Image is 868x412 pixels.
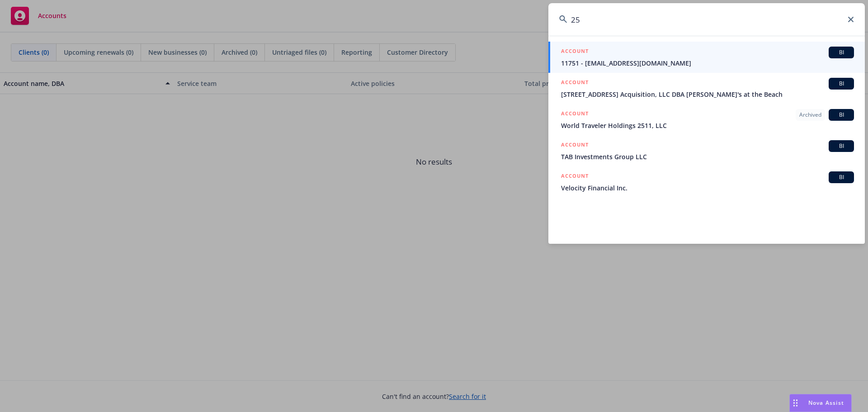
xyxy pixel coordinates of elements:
[561,152,854,161] span: TAB Investments Group LLC
[799,111,821,119] span: Archived
[548,3,865,36] input: Search...
[561,47,589,57] h5: ACCOUNT
[561,58,854,68] span: 11751 - [EMAIL_ADDRESS][DOMAIN_NAME]
[832,48,850,57] span: BI
[832,173,850,181] span: BI
[561,109,589,120] h5: ACCOUNT
[561,90,854,99] span: [STREET_ADDRESS] Acquisition, LLC DBA [PERSON_NAME]'s at the Beach
[561,78,589,89] h5: ACCOUNT
[561,183,854,193] span: Velocity Financial Inc.
[789,394,852,412] button: Nova Assist
[832,142,850,150] span: BI
[548,73,865,104] a: ACCOUNTBI[STREET_ADDRESS] Acquisition, LLC DBA [PERSON_NAME]'s at the Beach
[548,166,865,198] a: ACCOUNTBIVelocity Financial Inc.
[561,140,589,151] h5: ACCOUNT
[790,394,801,412] div: Drag to move
[548,135,865,166] a: ACCOUNTBITAB Investments Group LLC
[832,111,850,119] span: BI
[548,104,865,135] a: ACCOUNTArchivedBIWorld Traveler Holdings 2511, LLC
[832,80,850,88] span: BI
[561,121,854,130] span: World Traveler Holdings 2511, LLC
[561,171,589,182] h5: ACCOUNT
[808,399,844,407] span: Nova Assist
[548,42,865,73] a: ACCOUNTBI11751 - [EMAIL_ADDRESS][DOMAIN_NAME]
